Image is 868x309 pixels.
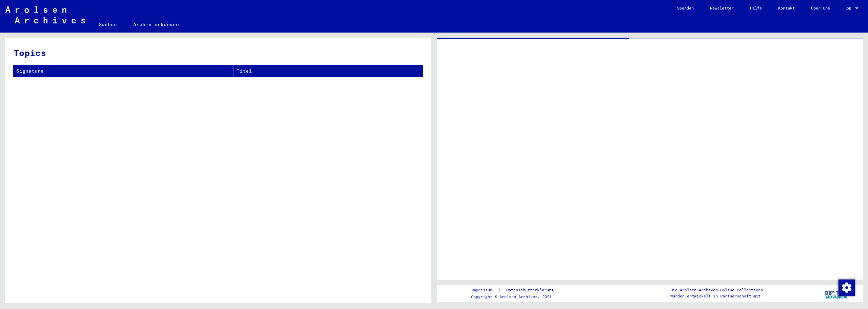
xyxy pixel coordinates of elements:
[846,6,854,11] span: DE
[824,285,849,302] img: yv_logo.png
[670,287,763,293] p: Die Arolsen Archives Online-Collections
[501,287,562,294] a: Datenschutzerklärung
[838,279,854,295] div: Zustimmung ändern
[125,16,187,33] a: Archiv erkunden
[14,65,234,77] th: Signature
[471,287,498,294] a: Impressum
[670,293,763,299] p: wurden entwickelt in Partnerschaft mit
[839,279,855,296] img: Zustimmung ändern
[471,287,562,294] div: |
[91,16,125,33] a: Suchen
[234,65,423,77] th: Titel
[471,294,562,300] p: Copyright © Arolsen Archives, 2021
[5,6,85,23] img: Arolsen_neg.svg
[14,46,422,59] h3: Topics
